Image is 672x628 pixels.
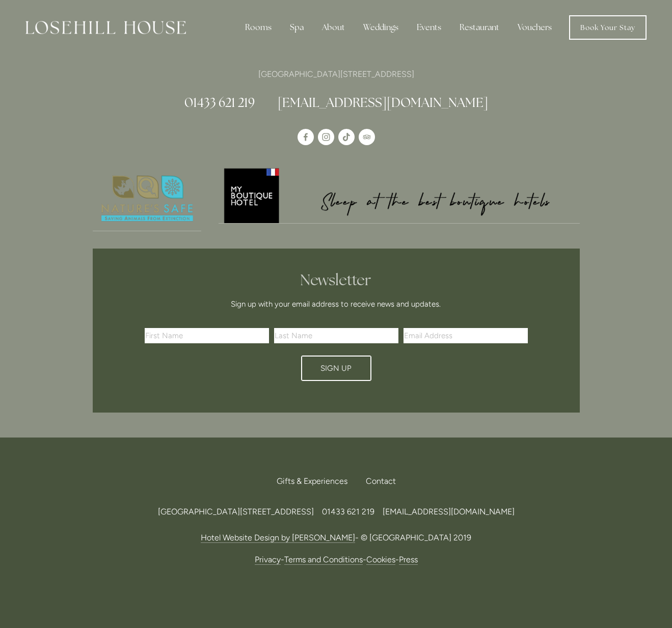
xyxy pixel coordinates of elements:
a: Instagram [318,129,334,145]
div: Contact [358,470,396,493]
input: First Name [145,328,269,343]
div: Restaurant [451,17,507,38]
a: TikTok [338,129,355,145]
p: Sign up with your email address to receive news and updates. [148,298,524,310]
img: Nature's Safe - Logo [93,167,202,231]
span: [GEOGRAPHIC_DATA][STREET_ADDRESS] [158,507,314,516]
input: Last Name [274,328,398,343]
div: Spa [282,17,312,38]
a: Losehill House Hotel & Spa [298,129,314,145]
a: Privacy [255,555,281,565]
a: [EMAIL_ADDRESS][DOMAIN_NAME] [383,507,515,516]
span: Gifts & Experiences [277,476,347,486]
span: Sign Up [320,364,352,373]
p: - © [GEOGRAPHIC_DATA] 2019 [93,531,580,544]
button: Sign Up [301,356,371,381]
div: Weddings [355,17,407,38]
img: My Boutique Hotel - Logo [219,167,580,223]
p: - - - [93,553,580,566]
a: Hotel Website Design by [PERSON_NAME] [201,533,355,543]
div: Events [409,17,449,38]
a: Gifts & Experiences [277,470,356,493]
div: About [314,17,353,38]
p: [GEOGRAPHIC_DATA][STREET_ADDRESS] [93,67,580,81]
img: Losehill House [25,21,186,34]
a: Vouchers [509,17,560,38]
a: Press [399,555,418,565]
a: Terms and Conditions [284,555,363,565]
a: TripAdvisor [359,129,375,145]
span: 01433 621 219 [322,507,374,516]
a: [EMAIL_ADDRESS][DOMAIN_NAME] [278,94,488,111]
div: Rooms [237,17,280,38]
h2: Newsletter [148,271,524,289]
a: 01433 621 219 [184,94,255,111]
input: Email Address [404,328,528,343]
a: Cookies [366,555,395,565]
a: Book Your Stay [569,15,647,40]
